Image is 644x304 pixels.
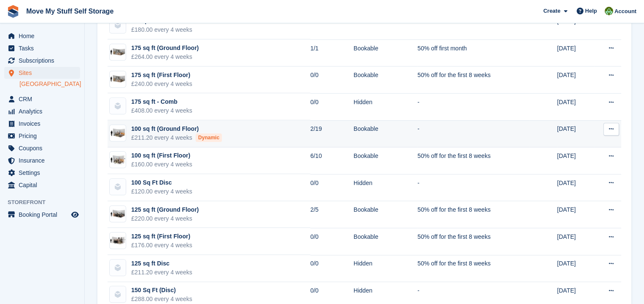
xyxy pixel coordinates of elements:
[131,44,199,53] div: 175 sq ft (Ground Floor)
[557,39,594,66] td: [DATE]
[310,120,354,147] td: 2/19
[131,232,192,241] div: 125 sq ft (First Floor)
[131,268,192,277] div: £211.20 every 4 weeks
[19,80,80,88] a: [GEOGRAPHIC_DATA]
[557,66,594,94] td: [DATE]
[131,80,192,88] div: £240.00 every 4 weeks
[614,7,636,16] span: Account
[557,147,594,174] td: [DATE]
[110,46,126,58] img: 175-sqft-unit.jpg
[4,105,80,117] a: menu
[354,93,417,120] td: Hidden
[131,178,192,187] div: 100 Sq Ft Disc
[417,66,529,94] td: 50% off for the first 8 weeks
[4,209,80,221] a: menu
[354,120,417,147] td: Bookable
[131,25,192,34] div: £180.00 every 4 weeks
[543,7,560,15] span: Create
[23,4,117,18] a: Move My Stuff Self Storage
[417,39,529,66] td: 50% off first month
[131,133,222,142] div: £211.20 every 4 weeks
[19,67,69,79] span: Sites
[417,120,529,147] td: -
[4,42,80,54] a: menu
[7,5,19,18] img: stora-icon-8386f47178a22dfd0bd8f6a31ec36ba5ce8667c1dd55bd0f319d3a0aa187defe.svg
[110,207,126,220] img: 125-sqft-unit.jpg
[557,201,594,228] td: [DATE]
[354,147,417,174] td: Bookable
[354,174,417,201] td: Hidden
[19,179,69,191] span: Capital
[310,39,354,66] td: 1/1
[19,142,69,154] span: Coupons
[354,255,417,282] td: Hidden
[19,167,69,179] span: Settings
[4,55,80,66] a: menu
[4,179,80,191] a: menu
[354,13,417,40] td: Hidden
[557,228,594,255] td: [DATE]
[557,93,594,120] td: [DATE]
[131,106,192,115] div: £408.00 every 4 weeks
[19,30,69,42] span: Home
[417,93,529,120] td: -
[110,127,126,139] img: 100-sqft-unit.jpg
[19,93,69,105] span: CRM
[557,120,594,147] td: [DATE]
[4,93,80,105] a: menu
[557,255,594,282] td: [DATE]
[310,147,354,174] td: 6/10
[4,155,80,166] a: menu
[110,17,126,33] img: blank-unit-type-icon-ffbac7b88ba66c5e286b0e438baccc4b9c83835d4c34f86887a83fc20ec27e7b.svg
[354,228,417,255] td: Bookable
[4,118,80,130] a: menu
[131,259,192,268] div: 125 sq ft Disc
[131,205,199,214] div: 125 sq ft (Ground Floor)
[131,71,192,80] div: 175 sq ft (First Floor)
[417,255,529,282] td: 50% off for the first 8 weeks
[70,210,80,220] a: Preview store
[110,154,126,166] img: 100.jpg
[354,66,417,94] td: Bookable
[19,155,69,166] span: Insurance
[4,30,80,42] a: menu
[19,118,69,130] span: Invoices
[4,167,80,179] a: menu
[417,228,529,255] td: 50% off for the first 8 weeks
[8,198,84,207] span: Storefront
[310,174,354,201] td: 0/0
[110,98,126,114] img: blank-unit-type-icon-ffbac7b88ba66c5e286b0e438baccc4b9c83835d4c34f86887a83fc20ec27e7b.svg
[110,73,126,85] img: 175-sqft-unit.jpg
[310,66,354,94] td: 0/0
[131,97,192,106] div: 175 sq ft - Comb
[110,235,126,247] img: 150.jpg
[131,241,192,250] div: £176.00 every 4 weeks
[557,174,594,201] td: [DATE]
[110,260,126,276] img: blank-unit-type-icon-ffbac7b88ba66c5e286b0e438baccc4b9c83835d4c34f86887a83fc20ec27e7b.svg
[19,130,69,142] span: Pricing
[557,13,594,40] td: [DATE]
[310,228,354,255] td: 0/0
[310,13,354,40] td: 0/0
[131,151,192,160] div: 100 sq ft (First Floor)
[417,13,529,40] td: -
[354,201,417,228] td: Bookable
[605,7,613,15] img: Joel Booth
[417,174,529,201] td: -
[417,147,529,174] td: 50% off for the first 8 weeks
[19,42,69,54] span: Tasks
[131,160,192,169] div: £160.00 every 4 weeks
[19,209,69,221] span: Booking Portal
[196,133,222,142] div: Dynamic
[4,67,80,79] a: menu
[417,201,529,228] td: 50% off for the first 8 weeks
[310,201,354,228] td: 2/5
[110,286,126,302] img: blank-unit-type-icon-ffbac7b88ba66c5e286b0e438baccc4b9c83835d4c34f86887a83fc20ec27e7b.svg
[310,93,354,120] td: 0/0
[131,124,222,133] div: 100 sq ft (Ground Floor)
[131,187,192,196] div: £120.00 every 4 weeks
[19,55,69,66] span: Subscriptions
[4,142,80,154] a: menu
[131,295,192,304] div: £288.00 every 4 weeks
[585,7,597,15] span: Help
